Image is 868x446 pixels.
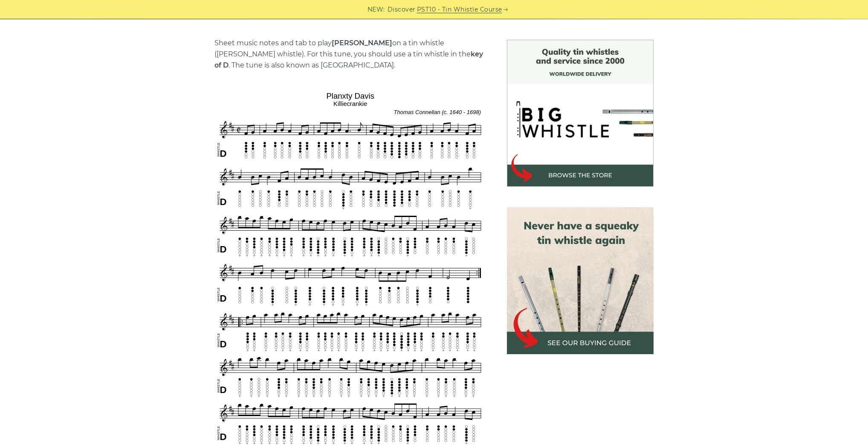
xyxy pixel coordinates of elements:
[367,5,385,15] span: NEW:
[417,5,502,15] a: PST10 - Tin Whistle Course
[507,207,654,354] img: tin whistle buying guide
[332,39,392,47] strong: [PERSON_NAME]
[507,40,654,187] img: BigWhistle Tin Whistle Store
[214,38,486,71] p: Sheet music notes and tab to play on a tin whistle ([PERSON_NAME] whistle). For this tune, you sh...
[388,5,416,15] span: Discover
